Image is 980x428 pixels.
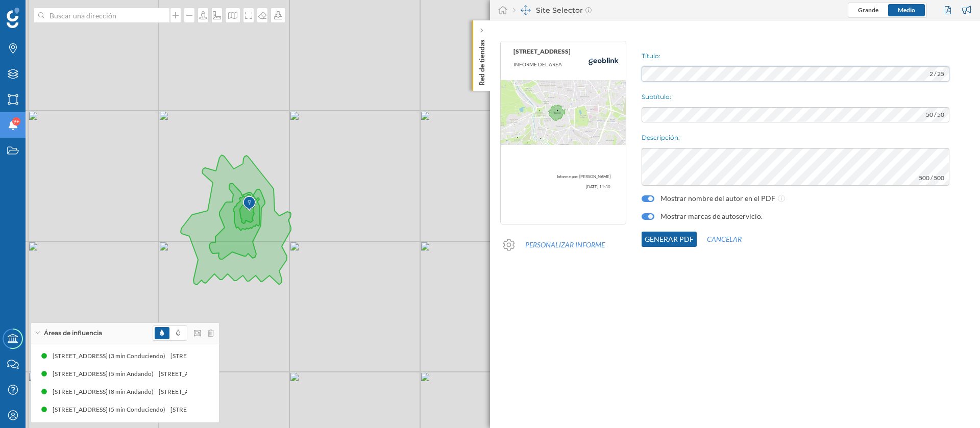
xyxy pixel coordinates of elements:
[151,387,257,397] div: [STREET_ADDRESS] (8 min Andando)
[914,170,949,186] span: 500 / 500
[477,36,487,86] p: Red de tiendas
[521,5,531,15] img: dashboards-manager.svg
[151,369,257,379] div: [STREET_ADDRESS] (5 min Andando)
[45,387,151,397] div: [STREET_ADDRESS] (8 min Andando)
[697,232,752,247] button: Cancelar
[7,8,19,28] img: Geoblink Logo
[513,5,592,15] div: Site Selector
[642,232,697,247] button: Generar PDF
[45,369,151,379] div: [STREET_ADDRESS] (5 min Andando)
[924,66,949,82] span: 2 / 25
[515,237,615,253] button: Personalizar informe
[642,92,949,102] p: Subtítulo:
[858,6,878,14] span: Grande
[162,405,280,415] div: [STREET_ADDRESS] (5 min Conduciendo)
[13,116,19,127] span: 9+
[660,211,763,221] label: Mostrar marcas de autoservicio.
[44,351,162,361] div: [STREET_ADDRESS] (3 min Conduciendo)
[516,182,610,192] p: [DATE] 11:30
[898,6,915,14] span: Medio
[20,7,57,16] span: Soporte
[243,193,256,214] img: Marker
[513,46,621,57] p: [STREET_ADDRESS]
[642,51,949,61] p: Título:
[44,405,162,415] div: [STREET_ADDRESS] (5 min Conduciendo)
[516,171,610,182] p: Informe por: [PERSON_NAME]
[642,133,949,143] p: Descripción:
[162,351,280,361] div: [STREET_ADDRESS] (3 min Conduciendo)
[513,59,621,69] p: INFORME DEL ÁREA
[921,107,949,122] span: 50 / 50
[44,329,102,338] span: Áreas de influencia
[660,193,775,204] label: Mostrar nombre del autor en el PDF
